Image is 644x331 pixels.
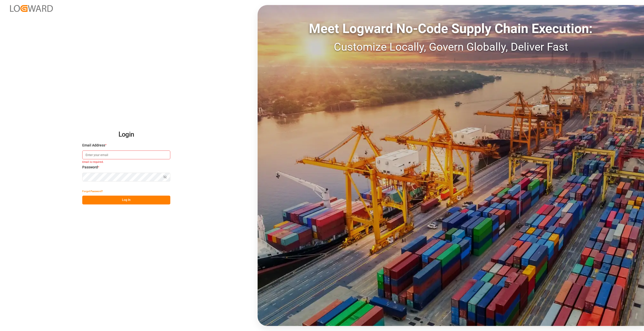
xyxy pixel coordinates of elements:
span: Email Address [82,143,105,148]
div: Meet Logward No-Code Supply Chain Execution: [258,19,644,39]
div: Customize Locally, Govern Globally, Deliver Fast [258,39,644,55]
span: Password [82,165,98,170]
h2: Login [82,127,170,143]
small: Email is required. [82,160,170,165]
button: Forgot Password? [82,187,103,196]
img: Logward_new_orange.png [10,5,53,12]
input: Enter your email [82,151,170,159]
button: Log In [82,196,170,204]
